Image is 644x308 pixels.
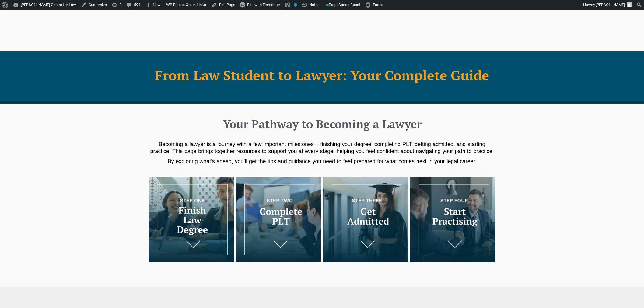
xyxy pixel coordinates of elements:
div: No index [294,3,297,7]
span: By exploring what’s ahead, you’ll get the tips and guidance you need to feel prepared for what co... [168,158,477,164]
span: Becoming a lawyer is a journey with a few important milestones – finishing your degree, completin... [150,141,494,154]
h2: Your Pathway to Becoming a Lawyer [152,116,492,131]
span: Edit with Elementor [247,2,280,7]
span: [PERSON_NAME] [596,2,625,7]
h1: From Law Student to Lawyer: Your Complete Guide​ [152,68,492,83]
